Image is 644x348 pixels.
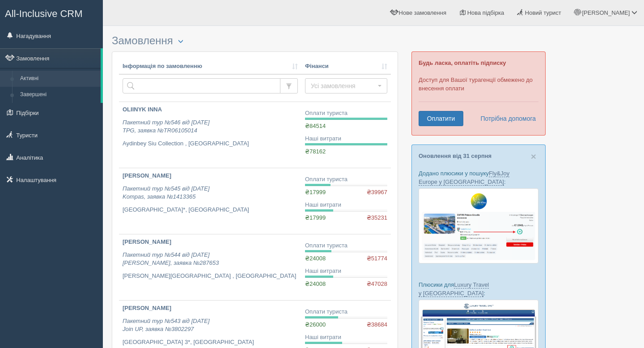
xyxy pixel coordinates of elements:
p: [GEOGRAPHIC_DATA]*, [GEOGRAPHIC_DATA] [123,206,298,214]
p: [GEOGRAPHIC_DATA] 3*, [GEOGRAPHIC_DATA] [123,338,298,347]
a: Оновлення від 31 серпня [419,153,491,159]
div: Наші витрати [305,135,387,143]
i: Пакетний тур №545 від [DATE] Kompas, заявка №1413365 [123,185,210,200]
p: Плюсики для : [419,280,538,297]
a: All-Inclusive CRM [0,0,102,25]
i: Пакетний тур №546 від [DATE] TPG, заявка №TR06105014 [123,119,210,134]
div: Оплати туриста [305,175,387,184]
img: fly-joy-de-proposal-crm-for-travel-agency.png [419,188,538,263]
span: ₴78162 [305,148,326,155]
i: Пакетний тур №543 від [DATE] Join UP, заявка №3802297 [123,318,210,333]
span: All-Inclusive CRM [5,8,83,19]
b: OLIINYK INNA [123,106,162,113]
b: [PERSON_NAME] [123,172,171,179]
a: Завершені [16,87,101,103]
span: ₴35231 [367,214,387,222]
a: [PERSON_NAME] Пакетний тур №544 від [DATE][PERSON_NAME], заявка №287653 [PERSON_NAME][GEOGRAPHIC_... [119,234,301,300]
input: Пошук за номером замовлення, ПІБ або паспортом туриста [123,78,280,93]
i: Пакетний тур №544 від [DATE] [PERSON_NAME], заявка №287653 [123,251,219,267]
a: Фінанси [305,62,387,71]
p: Aydinbey Siu Collection , [GEOGRAPHIC_DATA] [123,140,298,148]
span: ₴51774 [367,255,387,263]
span: Нове замовлення [399,9,446,16]
span: ₴47028 [367,280,387,289]
span: ₴39967 [367,188,387,197]
b: Будь ласка, оплатіть підписку [419,59,506,66]
a: [PERSON_NAME] Пакетний тур №545 від [DATE]Kompas, заявка №1413365 [GEOGRAPHIC_DATA]*, [GEOGRAPHIC... [119,168,301,234]
a: Потрібна допомога [475,111,536,126]
span: × [531,151,536,161]
span: ₴84514 [305,123,326,129]
button: Close [531,152,536,161]
div: Наші витрати [305,201,387,209]
div: Наші витрати [305,333,387,342]
span: Усі замовлення [311,81,376,90]
span: ₴17999 [305,214,326,221]
div: Оплати туриста [305,109,387,118]
b: [PERSON_NAME] [123,305,171,311]
b: [PERSON_NAME] [123,238,171,245]
span: Нова підбірка [467,9,504,16]
a: Fly&Joy Europe у [GEOGRAPHIC_DATA] [419,170,509,186]
p: Додано плюсики у пошуку : [419,169,538,186]
span: Новий турист [525,9,561,16]
span: ₴38684 [367,321,387,329]
a: Інформація по замовленню [123,62,298,71]
div: Доступ для Вашої турагенції обмежено до внесення оплати [411,51,546,136]
span: ₴17999 [305,189,326,195]
span: ₴24008 [305,255,326,262]
span: [PERSON_NAME] [582,9,630,16]
div: Наші витрати [305,267,387,276]
button: Усі замовлення [305,78,387,93]
p: [PERSON_NAME][GEOGRAPHIC_DATA] , [GEOGRAPHIC_DATA] [123,272,298,280]
a: Luxury Travel у [GEOGRAPHIC_DATA] [419,281,489,297]
a: OLIINYK INNA Пакетний тур №546 від [DATE]TPG, заявка №TR06105014 Aydinbey Siu Collection , [GEOGR... [119,102,301,168]
div: Оплати туриста [305,242,387,250]
span: ₴24008 [305,280,326,287]
a: Оплатити [419,111,463,126]
div: Оплати туриста [305,308,387,316]
a: Активні [16,71,101,87]
h3: Замовлення [112,35,398,47]
span: ₴26000 [305,321,326,328]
